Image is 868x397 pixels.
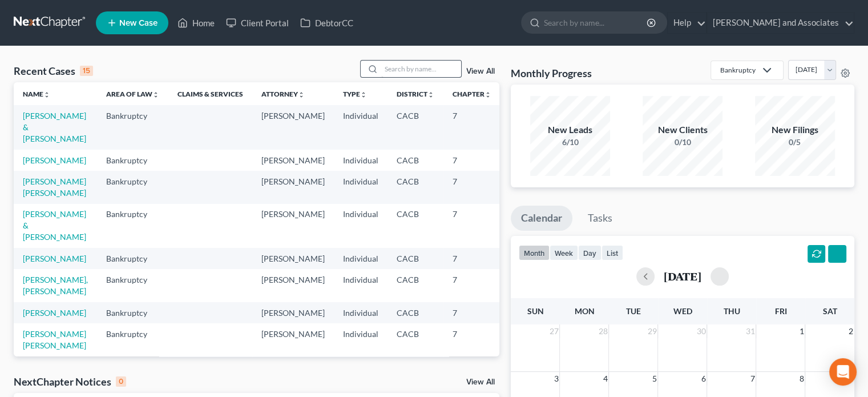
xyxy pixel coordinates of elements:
[749,372,756,386] span: 7
[387,248,443,269] td: CACB
[530,123,610,137] div: New Leads
[798,372,805,386] span: 8
[23,275,88,296] a: [PERSON_NAME], [PERSON_NAME]
[334,323,387,356] td: Individual
[360,91,367,98] i: unfold_more
[252,171,334,203] td: [PERSON_NAME]
[80,66,93,76] div: 15
[152,91,159,98] i: unfold_more
[252,204,334,248] td: [PERSON_NAME]
[334,171,387,203] td: Individual
[14,64,93,78] div: Recent Cases
[466,378,495,386] a: View All
[443,269,500,302] td: 7
[334,204,387,248] td: Individual
[387,105,443,149] td: CACB
[172,13,220,33] a: Home
[443,150,500,171] td: 7
[252,105,334,149] td: [PERSON_NAME]
[43,91,50,98] i: unfold_more
[14,375,126,388] div: NextChapter Notices
[695,324,706,338] span: 30
[511,206,572,231] a: Calendar
[106,90,159,98] a: Area of Lawunfold_more
[334,248,387,269] td: Individual
[23,209,86,242] a: [PERSON_NAME] & [PERSON_NAME]
[23,308,86,318] a: [PERSON_NAME]
[381,61,461,77] input: Search by name...
[443,171,500,203] td: 7
[723,306,740,316] span: Thu
[119,19,158,27] span: New Case
[97,248,168,269] td: Bankruptcy
[23,177,86,198] a: [PERSON_NAME] [PERSON_NAME]
[626,306,641,316] span: Tue
[511,66,592,80] h3: Monthly Progress
[252,248,334,269] td: [PERSON_NAME]
[334,105,387,149] td: Individual
[646,324,657,338] span: 29
[597,324,608,338] span: 28
[578,206,623,231] a: Tasks
[643,137,722,148] div: 0/10
[97,269,168,302] td: Bankruptcy
[387,302,443,323] td: CACB
[387,323,443,356] td: CACB
[23,111,86,143] a: [PERSON_NAME] & [PERSON_NAME]
[261,90,305,98] a: Attorneyunfold_more
[23,329,86,350] a: [PERSON_NAME] [PERSON_NAME]
[774,306,786,316] span: Fri
[116,376,126,387] div: 0
[443,302,500,323] td: 7
[343,90,367,98] a: Typeunfold_more
[387,269,443,302] td: CACB
[97,171,168,203] td: Bankruptcy
[97,323,168,356] td: Bankruptcy
[443,323,500,356] td: 7
[530,137,610,148] div: 6/10
[252,269,334,302] td: [PERSON_NAME]
[847,324,854,338] span: 2
[550,245,578,260] button: week
[651,372,657,386] span: 5
[720,65,756,75] div: Bankruptcy
[755,137,835,148] div: 0/5
[294,13,359,33] a: DebtorCC
[673,306,692,316] span: Wed
[97,105,168,149] td: Bankruptcy
[23,90,50,98] a: Nameunfold_more
[552,372,559,386] span: 3
[527,306,543,316] span: Sun
[23,155,86,165] a: [PERSON_NAME]
[387,150,443,171] td: CACB
[798,324,805,338] span: 1
[519,245,550,260] button: month
[252,302,334,323] td: [PERSON_NAME]
[668,13,706,33] a: Help
[707,13,854,33] a: [PERSON_NAME] and Associates
[822,306,837,316] span: Sat
[544,12,648,33] input: Search by name...
[387,171,443,203] td: CACB
[97,204,168,248] td: Bankruptcy
[334,302,387,323] td: Individual
[744,324,756,338] span: 31
[427,91,434,98] i: unfold_more
[466,67,495,75] a: View All
[755,123,835,137] div: New Filings
[601,372,608,386] span: 4
[829,358,857,386] div: Open Intercom Messenger
[664,270,701,282] h2: [DATE]
[334,150,387,171] td: Individual
[252,150,334,171] td: [PERSON_NAME]
[453,90,491,98] a: Chapterunfold_more
[334,269,387,302] td: Individual
[298,91,305,98] i: unfold_more
[97,150,168,171] td: Bankruptcy
[700,372,706,386] span: 6
[387,204,443,248] td: CACB
[97,302,168,323] td: Bankruptcy
[252,323,334,356] td: [PERSON_NAME]
[443,204,500,248] td: 7
[443,248,500,269] td: 7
